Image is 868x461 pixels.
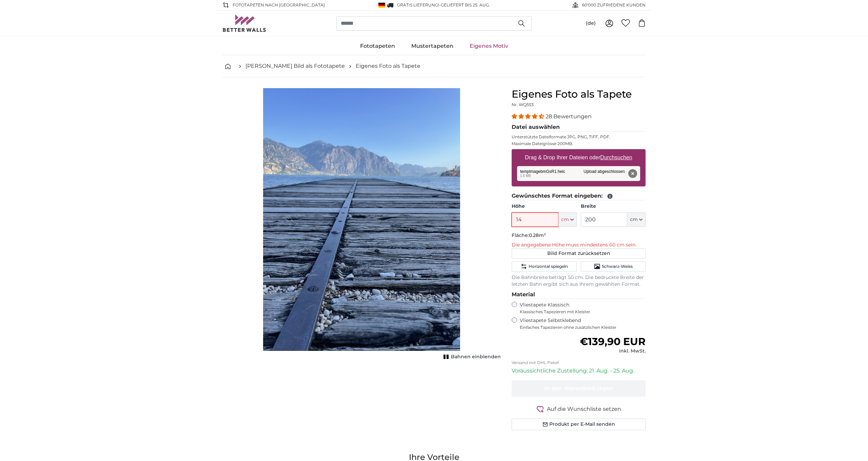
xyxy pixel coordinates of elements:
[580,17,601,29] button: (de)
[512,360,646,365] p: Versand mit DHL Paket
[222,55,646,77] nav: breadcrumbs
[245,62,345,70] a: [PERSON_NAME] Bild als Fototapete
[630,216,638,223] span: cm
[356,62,420,70] a: Eigenes Foto als Tapete
[352,37,403,55] a: Fototapeten
[520,317,646,330] label: Vliestapete Selbstklebend
[233,2,325,8] span: Fototapeten nach [GEOGRAPHIC_DATA]
[439,2,490,7] span: -
[451,354,501,360] span: Bahnen einblenden
[512,380,646,397] button: In den Warenkorb legen
[397,2,439,7] span: GRATIS Lieferung!
[544,385,613,392] span: In den Warenkorb legen
[441,2,490,7] span: Geliefert bis 25. Aug.
[512,88,646,100] h1: Eigenes Foto als Tapete
[222,15,267,32] img: Betterwalls
[512,261,576,272] button: Horizontal spiegeln
[461,37,516,55] a: Eigenes Motiv
[512,134,646,140] p: Unterstützte Dateiformate JPG, PNG, TIFF, PDF.
[582,2,646,8] span: 60'000 ZUFRIEDENE KUNDEN
[512,367,646,375] p: Voraussichtliche Zustellung: 21. Aug. - 25. Aug.
[512,232,646,239] p: Fläche:
[512,274,646,288] p: Die Bahnbreite beträgt 50 cm. Die bedruckte Breite der letzten Bahn ergibt sich aus Ihrem gewählt...
[546,113,592,120] span: 28 Bewertungen
[581,261,646,272] button: Schwarz-Weiss
[512,290,646,299] legend: Material
[520,309,640,315] span: Klassisches Tapezieren mit Kleister
[512,113,546,120] span: 4.32 stars
[580,348,646,355] div: inkl. MwSt.
[561,216,569,223] span: cm
[520,325,646,330] span: Einfaches Tapezieren ohne zusätzlichen Kleister
[529,264,568,269] span: Horizontal spiegeln
[512,242,646,248] p: Die angegebene Höhe muss mindestens 60 cm sein.
[222,88,501,359] div: 1 of 1
[558,213,577,227] button: cm
[512,141,646,146] p: Maximale Dateigrösse 200MB.
[580,335,646,348] span: €139,90 EUR
[581,203,646,210] label: Breite
[512,102,534,107] span: Nr. WQ553
[522,151,635,164] label: Drag & Drop Ihrer Dateien oder
[403,37,461,55] a: Mustertapeten
[529,232,546,238] span: 0.28m²
[547,405,621,413] span: Auf die Wunschliste setzen
[378,3,385,8] img: Deutschland
[512,419,646,430] button: Produkt per E-Mail senden
[512,405,646,413] button: Auf die Wunschliste setzen
[441,352,501,362] button: Bahnen einblenden
[602,264,633,269] span: Schwarz-Weiss
[600,155,632,160] u: Durchsuchen
[512,123,646,132] legend: Datei auswählen
[263,88,460,351] img: personalised-photo
[520,302,640,315] label: Vliestapete Klassisch
[627,213,646,227] button: cm
[512,203,576,210] label: Höhe
[512,192,646,200] legend: Gewünschtes Format eingeben:
[512,248,646,259] button: Bild Format zurücksetzen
